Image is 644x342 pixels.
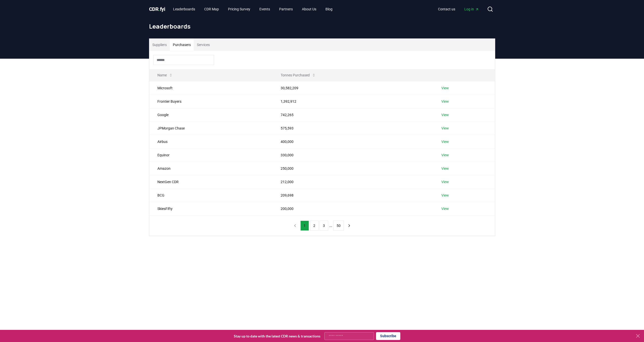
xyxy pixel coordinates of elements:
td: SkiesFifty [149,202,273,215]
span: . [158,6,160,12]
td: 575,593 [273,121,433,135]
td: Google [149,108,273,121]
li: ... [329,223,332,229]
button: Services [194,39,213,51]
a: View [441,179,449,184]
td: 30,582,209 [273,81,433,95]
a: Partners [275,5,297,14]
a: View [441,193,449,198]
td: Microsoft [149,81,273,95]
a: View [441,153,449,158]
a: View [441,112,449,117]
a: Leaderboards [169,5,199,14]
a: View [441,99,449,104]
a: Pricing Survey [224,5,254,14]
td: 330,000 [273,148,433,162]
button: Suppliers [149,39,170,51]
td: Frontier Buyers [149,95,273,108]
a: CDR.fyi [149,6,165,13]
span: CDR fyi [149,6,165,12]
a: Contact us [434,5,459,14]
a: View [441,166,449,171]
a: View [441,206,449,211]
td: Airbus [149,135,273,148]
a: Blog [321,5,337,14]
button: 1 [300,221,309,231]
h1: Leaderboards [149,22,495,30]
a: View [441,85,449,91]
td: 1,392,912 [273,95,433,108]
button: Tonnes Purchased [277,70,320,80]
td: 209,698 [273,188,433,202]
td: 212,000 [273,175,433,188]
a: View [441,139,449,144]
button: 3 [320,221,328,231]
button: 2 [310,221,319,231]
span: Log in [464,7,479,12]
button: Name [153,70,177,80]
td: NextGen CDR [149,175,273,188]
button: Purchasers [170,39,194,51]
td: 400,000 [273,135,433,148]
button: 50 [333,221,344,231]
td: Amazon [149,162,273,175]
td: Equinor [149,148,273,162]
button: next page [345,221,354,231]
a: Log in [460,5,483,14]
a: CDR Map [200,5,223,14]
td: JPMorgan Chase [149,121,273,135]
td: BCG [149,188,273,202]
td: 200,000 [273,202,433,215]
td: 742,265 [273,108,433,121]
a: About Us [298,5,320,14]
nav: Main [169,5,337,14]
a: Events [255,5,274,14]
a: View [441,126,449,131]
nav: Main [434,5,483,14]
td: 250,000 [273,162,433,175]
